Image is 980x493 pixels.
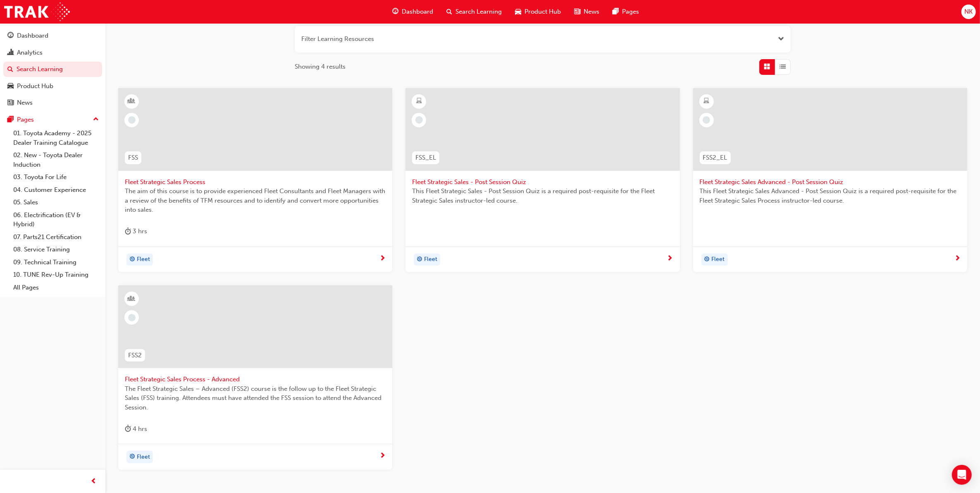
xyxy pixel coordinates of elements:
[128,116,136,124] span: learningRecordVerb_NONE-icon
[10,171,102,184] a: 03. Toyota For Life
[412,177,673,187] span: Fleet Strategic Sales - Post Session Quiz
[386,3,440,20] a: guage-iconDashboard
[455,7,502,17] span: Search Learning
[780,62,786,72] span: List
[10,243,102,256] a: 08. Service Training
[964,7,973,17] span: NK
[10,149,102,171] a: 02. New - Toyota Dealer Induction
[3,79,102,94] a: Product Hub
[91,476,97,487] span: prev-icon
[17,115,34,124] div: Pages
[712,255,725,264] span: Fleet
[415,116,423,124] span: learningRecordVerb_NONE-icon
[703,153,727,163] span: FSS2_EL
[515,7,521,17] span: car-icon
[128,153,138,163] span: FSS
[125,375,386,384] span: Fleet Strategic Sales Process - Advanced
[667,255,673,263] span: next-icon
[525,7,561,17] span: Product Hub
[567,3,606,20] a: news-iconNews
[128,351,142,360] span: FSS2
[703,96,709,107] span: learningResourceType_ELEARNING-icon
[118,285,392,470] a: FSS2Fleet Strategic Sales Process - AdvancedThe Fleet Strategic Sales – Advanced (FSS2) course is...
[3,112,102,127] button: Pages
[446,7,452,17] span: search-icon
[3,45,102,60] a: Analytics
[574,7,580,17] span: news-icon
[125,424,131,434] span: duration-icon
[7,83,14,90] span: car-icon
[584,7,599,17] span: News
[508,3,567,20] a: car-iconProduct Hub
[125,177,386,187] span: Fleet Strategic Sales Process
[129,294,135,304] span: learningResourceType_INSTRUCTOR_LED-icon
[128,314,136,321] span: learningRecordVerb_NONE-icon
[93,114,99,125] span: up-icon
[693,88,967,273] a: FSS2_ELFleet Strategic Sales Advanced - Post Session QuizThis Fleet Strategic Sales Advanced - Po...
[613,7,619,17] span: pages-icon
[129,96,135,107] span: learningResourceType_INSTRUCTOR_LED-icon
[402,7,433,17] span: Dashboard
[3,28,102,43] a: Dashboard
[125,384,386,412] span: The Fleet Strategic Sales – Advanced (FSS2) course is the follow up to the Fleet Strategic Sales ...
[125,424,147,434] div: 4 hrs
[17,98,33,108] div: News
[10,209,102,231] a: 06. Electrification (EV & Hybrid)
[17,81,53,91] div: Product Hub
[417,254,422,265] span: target-icon
[125,226,131,237] span: duration-icon
[10,281,102,294] a: All Pages
[622,7,639,17] span: Pages
[954,255,961,263] span: next-icon
[129,452,135,462] span: target-icon
[137,452,150,462] span: Fleet
[7,99,14,107] span: news-icon
[7,32,14,40] span: guage-icon
[3,95,102,110] a: News
[10,231,102,244] a: 07. Parts21 Certification
[17,48,43,57] div: Analytics
[10,256,102,269] a: 09. Technical Training
[412,187,673,205] span: This Fleet Strategic Sales - Post Session Quiz is a required post-requisite for the Fleet Strateg...
[415,153,436,163] span: FSS_EL
[3,62,102,77] a: Search Learning
[952,465,972,485] div: Open Intercom Messenger
[424,255,437,264] span: Fleet
[7,49,14,57] span: chart-icon
[392,7,398,17] span: guage-icon
[17,31,48,41] div: Dashboard
[10,184,102,196] a: 04. Customer Experience
[118,88,392,273] a: FSSFleet Strategic Sales ProcessThe aim of this course is to provide experienced Fleet Consultant...
[703,116,710,124] span: learningRecordVerb_NONE-icon
[129,254,135,265] span: target-icon
[764,62,770,72] span: Grid
[440,3,508,20] a: search-iconSearch Learning
[7,116,14,124] span: pages-icon
[295,62,346,72] span: Showing 4 results
[379,255,386,263] span: next-icon
[137,255,150,264] span: Fleet
[10,196,102,209] a: 05. Sales
[10,268,102,281] a: 10. TUNE Rev-Up Training
[961,5,976,19] button: NK
[700,177,961,187] span: Fleet Strategic Sales Advanced - Post Session Quiz
[4,2,70,21] img: Trak
[125,187,386,215] span: The aim of this course is to provide experienced Fleet Consultants and Fleet Managers with a revi...
[704,254,710,265] span: target-icon
[416,96,422,107] span: learningResourceType_ELEARNING-icon
[10,127,102,149] a: 01. Toyota Academy - 2025 Dealer Training Catalogue
[778,34,784,44] button: Open the filter
[405,88,680,273] a: FSS_ELFleet Strategic Sales - Post Session QuizThis Fleet Strategic Sales - Post Session Quiz is ...
[700,187,961,205] span: This Fleet Strategic Sales Advanced - Post Session Quiz is a required post-requisite for the Flee...
[125,226,147,237] div: 3 hrs
[3,26,102,112] button: DashboardAnalyticsSearch LearningProduct HubNews
[7,66,13,73] span: search-icon
[379,452,386,460] span: next-icon
[606,3,646,20] a: pages-iconPages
